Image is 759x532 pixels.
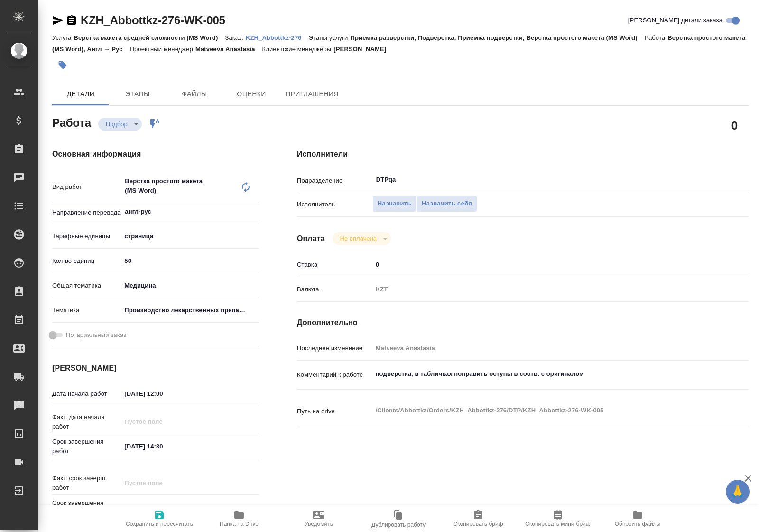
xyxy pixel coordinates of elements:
[52,474,121,493] p: Факт. срок заверш. работ
[422,198,472,209] span: Назначить себя
[297,149,749,160] h4: Исполнители
[52,149,259,160] h4: Основная информация
[81,14,225,27] a: KZH_Abbottkz-276-WK-005
[52,498,121,517] p: Срок завершения услуги
[98,118,142,131] div: Подбор
[372,281,711,298] div: KZT
[438,505,518,532] button: Скопировать бриф
[305,521,333,527] span: Уведомить
[297,260,372,270] p: Ставка
[333,46,393,53] p: [PERSON_NAME]
[52,34,74,41] p: Услуга
[309,34,351,41] p: Этапы услуги
[121,387,204,401] input: ✎ Введи что-нибудь
[262,46,334,53] p: Клиентские менеджеры
[52,208,121,217] p: Направление перевода
[220,521,259,527] span: Папка на Drive
[333,232,391,245] div: Подбор
[518,505,598,532] button: Скопировать мини-бриф
[52,306,121,315] p: Тематика
[115,88,160,100] span: Этапы
[372,258,711,271] input: ✎ Введи что-нибудь
[726,480,750,504] button: 🙏
[615,521,661,527] span: Обновить файлы
[372,402,711,419] textarea: /Clients/Abbottkz/Orders/KZH_Abbottkz-276/DTP/KZH_Abbottkz-276-WK-005
[372,341,711,355] input: Пустое поле
[229,88,274,100] span: Оценки
[130,46,195,53] p: Проектный менеджер
[286,88,339,100] span: Приглашения
[121,278,259,294] div: Медицина
[121,254,259,268] input: ✎ Введи что-нибудь
[417,196,477,212] button: Назначить себя
[126,521,193,527] span: Сохранить и пересчитать
[121,228,259,244] div: страница
[225,34,245,41] p: Заказ:
[453,521,503,527] span: Скопировать бриф
[52,389,121,399] p: Дата начала работ
[598,505,677,532] button: Обновить файлы
[372,366,711,382] textarea: подверстка, в табличках поправить оступы в соотв. с оригиналом
[58,88,103,100] span: Детали
[297,407,372,416] p: Путь на drive
[706,179,708,181] button: Open
[74,34,225,41] p: Верстка макета средней сложности (MS Word)
[52,55,73,75] button: Добавить тэг
[103,120,130,128] button: Подбор
[52,113,91,131] h2: Работа
[378,198,411,209] span: Назначить
[350,34,644,41] p: Приемка разверстки, Подверстка, Приемка подверстки, Верстка простого макета (MS Word)
[731,117,738,133] h2: 0
[645,34,668,41] p: Работа
[246,34,309,41] p: KZH_Abbottkz-276
[121,302,259,318] div: Производство лекарственных препаратов
[525,521,590,527] span: Скопировать мини-бриф
[52,437,121,456] p: Срок завершения работ
[172,88,217,100] span: Файлы
[52,232,121,241] p: Тарифные единицы
[279,505,359,532] button: Уведомить
[52,363,259,374] h4: [PERSON_NAME]
[52,412,121,431] p: Факт. дата начала работ
[337,234,379,243] button: Не оплачена
[359,505,438,532] button: Дублировать работу
[297,344,372,353] p: Последнее изменение
[195,46,262,53] p: Matveeva Anastasia
[66,15,77,26] button: Скопировать ссылку
[52,256,121,266] p: Кол-во единиц
[120,505,199,532] button: Сохранить и пересчитать
[121,415,204,429] input: Пустое поле
[297,317,749,328] h4: Дополнительно
[254,211,256,213] button: Open
[297,200,372,209] p: Исполнитель
[121,439,204,453] input: ✎ Введи что-нибудь
[297,176,372,186] p: Подразделение
[52,15,64,26] button: Скопировать ссылку для ЯМессенджера
[297,285,372,294] p: Валюта
[297,233,325,244] h4: Оплата
[66,330,126,340] span: Нотариальный заказ
[628,16,722,25] span: [PERSON_NAME] детали заказа
[730,482,746,502] span: 🙏
[121,501,204,514] input: ✎ Введи что-нибудь
[297,370,372,380] p: Комментарий к работе
[52,182,121,192] p: Вид работ
[199,505,279,532] button: Папка на Drive
[372,196,417,212] button: Назначить
[246,33,309,41] a: KZH_Abbottkz-276
[371,522,426,528] span: Дублировать работу
[121,476,204,490] input: Пустое поле
[52,281,121,290] p: Общая тематика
